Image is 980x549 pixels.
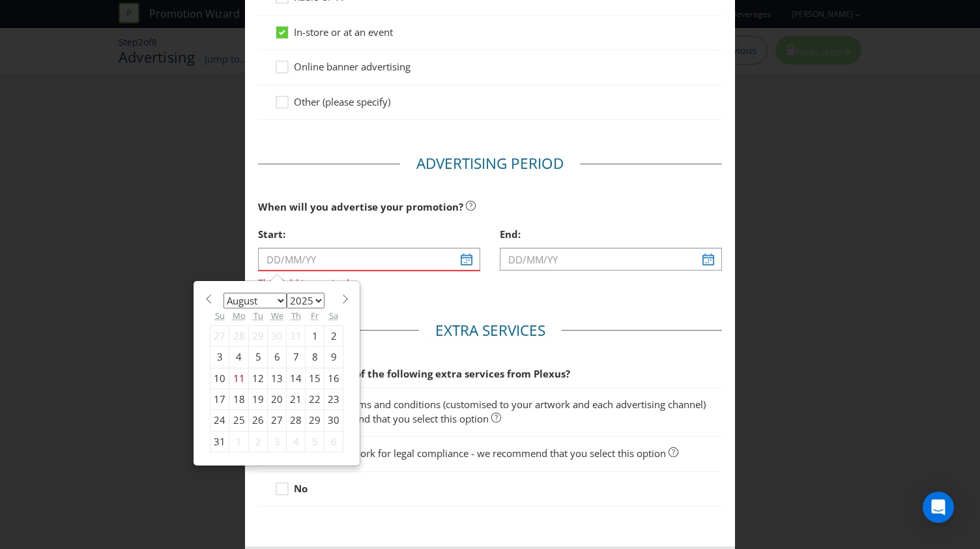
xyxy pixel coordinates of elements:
[294,447,666,460] span: Review of artwork for legal compliance - we recommend that you select this option
[324,368,343,389] div: 16
[229,325,249,346] div: 28
[249,431,268,452] div: 2
[287,431,306,452] div: 4
[287,368,306,389] div: 14
[210,410,229,431] div: 24
[229,410,249,431] div: 25
[210,389,229,410] div: 17
[324,410,343,431] div: 30
[294,60,411,73] span: Online banner advertising
[229,389,249,410] div: 18
[306,431,324,452] div: 5
[249,410,268,431] div: 26
[306,347,324,368] div: 8
[253,310,263,321] abbr: Tuesday
[233,310,246,321] abbr: Monday
[268,431,287,452] div: 3
[329,310,338,321] abbr: Saturday
[258,367,570,380] span: Would you like any of the following extra services from Plexus?
[306,410,324,431] div: 29
[268,325,287,346] div: 30
[229,368,249,389] div: 11
[294,95,390,108] span: Other (please specify)
[258,271,480,290] span: This field is required
[324,325,343,346] div: 2
[294,482,308,495] strong: No
[500,248,722,271] input: DD/MM/YY
[210,347,229,368] div: 3
[287,325,306,346] div: 31
[324,347,343,368] div: 9
[249,347,268,368] div: 5
[500,221,722,248] div: End:
[258,248,480,271] input: DD/MM/YY
[249,368,268,389] div: 12
[268,389,287,410] div: 20
[258,200,463,213] span: When will you advertise your promotion?
[311,310,319,321] abbr: Friday
[287,389,306,410] div: 21
[229,431,249,452] div: 1
[268,347,287,368] div: 6
[268,410,287,431] div: 27
[291,310,301,321] abbr: Thursday
[294,25,393,38] span: In-store or at an event
[294,398,706,424] span: Short form terms and conditions (customised to your artwork and each advertising channel) - we re...
[249,325,268,346] div: 29
[400,153,580,174] legend: Advertising Period
[249,389,268,410] div: 19
[271,310,283,321] abbr: Wednesday
[306,389,324,410] div: 22
[287,410,306,431] div: 28
[306,368,324,389] div: 15
[268,368,287,389] div: 13
[324,389,343,410] div: 23
[258,221,480,248] div: Start:
[210,431,229,452] div: 31
[287,347,306,368] div: 7
[923,492,954,523] div: Open Intercom Messenger
[210,325,229,346] div: 27
[324,431,343,452] div: 6
[306,325,324,346] div: 1
[419,320,562,341] legend: Extra Services
[210,368,229,389] div: 10
[229,347,249,368] div: 4
[215,310,225,321] abbr: Sunday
